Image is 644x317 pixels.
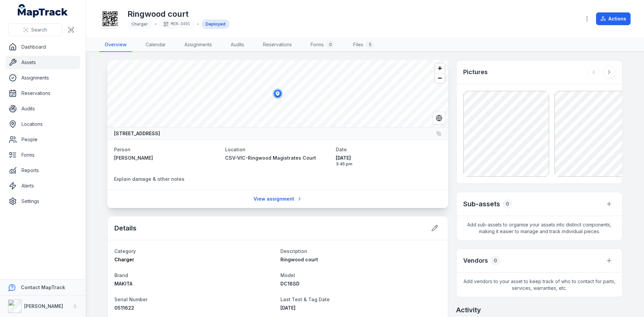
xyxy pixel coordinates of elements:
a: Assignments [5,71,80,85]
a: Files5 [348,38,379,52]
span: Charger [114,257,134,262]
a: Dashboard [5,40,80,54]
span: 0511622 [114,305,134,311]
span: Ringwood court [280,257,318,262]
a: MapTrack [18,4,68,17]
a: Reservations [5,87,80,100]
div: 0 [491,256,500,265]
span: Charger [131,21,148,27]
a: Forms0 [305,38,340,52]
div: 0 [326,41,334,49]
span: CSV-VIC-Ringwood Magistrates Court [225,155,316,161]
span: DC18SD [280,281,300,286]
a: Calendar [140,38,171,52]
span: 3:45 pm [336,161,441,167]
a: Audits [5,102,80,115]
a: Forms [5,148,80,162]
h1: Ringwood court [127,9,229,19]
strong: [STREET_ADDRESS] [114,130,160,137]
a: Assets [5,56,80,69]
span: Date [336,147,347,152]
span: Explain damage & other notes [114,176,184,182]
h2: Details [114,223,137,233]
a: Overview [99,38,132,52]
time: 6/19/2025, 12:00:00 AM [280,305,296,311]
button: Search [8,23,62,36]
h2: Activity [456,305,481,315]
canvas: Map [107,60,448,127]
a: Reports [5,164,80,177]
button: Zoom out [435,73,445,83]
time: 8/14/2025, 3:45:52 PM [336,155,441,167]
div: 0 [503,199,512,209]
button: Zoom in [435,63,445,73]
span: Serial Number [114,297,148,302]
span: Description [280,248,307,254]
a: Settings [5,195,80,208]
a: Locations [5,117,80,131]
span: Last Test & Tag Date [280,297,330,302]
h3: Vendors [463,256,488,265]
strong: [PERSON_NAME] [24,303,63,309]
span: Brand [114,272,128,278]
span: Location [225,147,246,152]
a: View assignment [249,193,307,205]
a: [PERSON_NAME] [114,155,220,161]
a: Reservations [258,38,297,52]
span: Search [31,27,47,33]
a: Alerts [5,179,80,193]
div: Deployed [202,19,229,29]
h2: Sub-assets [463,199,500,209]
span: Add vendors to your asset to keep track of who to contact for parts, services, warranties, etc. [457,273,622,297]
div: MEN-3491 [159,19,194,29]
span: Model [280,272,295,278]
a: CSV-VIC-Ringwood Magistrates Court [225,155,331,161]
button: Actions [596,12,631,25]
span: Add sub-assets to organise your assets into distinct components, making it easier to manage and t... [457,216,622,240]
span: Category [114,248,136,254]
div: 5 [366,41,374,49]
a: People [5,133,80,146]
span: [DATE] [280,305,296,311]
button: Switch to Satellite View [433,112,445,124]
strong: Contact MapTrack [21,284,65,290]
h3: Pictures [463,67,488,77]
span: Person [114,147,130,152]
span: MAKITA [114,281,132,286]
span: [DATE] [336,155,441,161]
a: Audits [225,38,250,52]
a: Assignments [179,38,217,52]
